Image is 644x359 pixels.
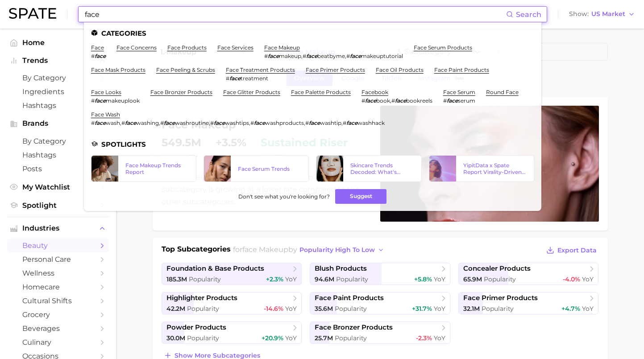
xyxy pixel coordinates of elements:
[22,87,94,96] span: Ingredients
[264,53,268,59] span: #
[414,275,432,283] span: +5.8%
[395,97,406,104] em: face
[95,97,106,104] em: face
[22,338,94,347] span: culinary
[316,155,421,182] a: Skincare Trends Decoded: What's Popular According to Google Search & TikTok
[7,222,109,235] button: Industries
[7,36,109,50] a: Home
[223,89,280,95] a: face glitter products
[376,97,390,104] span: book
[406,97,432,104] span: bookreels
[346,120,357,126] em: face
[391,97,395,104] span: #
[22,101,94,110] span: Hashtags
[125,162,189,175] div: Face Makeup Trends Report
[317,53,345,59] span: beatbyme
[365,97,376,104] em: face
[458,263,599,285] a: concealer products65.9m Popularity-4.0% YoY
[447,97,458,104] em: face
[320,120,341,126] span: washtip
[567,8,637,20] button: ShowUS Market
[335,305,367,313] span: Popularity
[162,322,302,344] a: powder products30.0m Popularity+20.9% YoY
[429,155,534,182] a: YipitData x Spate Report Virality-Driven Brands Are Taking a Slice of the Beauty Pie
[357,120,385,126] span: washhack
[569,12,589,17] span: Show
[238,193,330,200] span: Don't see what you're looking for?
[250,120,254,126] span: #
[214,120,225,126] em: face
[265,120,304,126] span: washproducts
[361,53,403,59] span: makeuptutorial
[91,29,534,37] li: Categories
[226,75,229,82] span: #
[7,239,109,252] a: beauty
[116,44,157,51] a: face concerns
[315,294,384,302] span: face paint products
[22,57,94,65] span: Trends
[91,120,95,126] span: #
[309,120,320,126] em: face
[335,189,386,204] button: Suggest
[463,305,480,313] span: 32.1m
[336,275,368,283] span: Popularity
[162,292,302,314] a: highlighter products42.2m Popularity-14.6% YoY
[335,334,367,342] span: Popularity
[361,97,365,104] span: #
[95,120,106,126] em: face
[22,137,94,145] span: by Category
[187,305,219,313] span: Popularity
[315,305,333,313] span: 35.6m
[91,66,145,73] a: face mask products
[95,53,106,59] em: face
[7,266,109,280] a: wellness
[164,120,175,126] em: face
[91,111,120,118] a: face wash
[563,275,580,283] span: -4.0%
[315,334,333,342] span: 25.7m
[7,294,109,308] a: cultural shifts
[156,66,215,73] a: face peeling & scrubs
[361,89,388,95] a: facebook
[175,120,209,126] span: washroutine
[150,89,212,95] a: face bronzer products
[557,247,597,254] span: Export Data
[414,44,472,51] a: face serum products
[166,264,264,273] span: foundation & base products
[343,120,346,126] span: #
[306,66,365,73] a: face primer products
[7,162,109,176] a: Posts
[7,99,109,112] a: Hashtags
[7,252,109,266] a: personal care
[229,75,241,82] em: face
[22,151,94,159] span: Hashtags
[242,245,288,254] span: face makeup
[167,44,207,51] a: face products
[106,97,140,104] span: makeuplook
[299,246,375,254] span: popularity high to low
[315,264,367,273] span: blush products
[91,155,196,182] a: Face Makeup Trends Report
[7,148,109,162] a: Hashtags
[350,162,414,175] div: Skincare Trends Decoded: What's Popular According to Google Search & TikTok
[7,198,109,212] a: Spotlight
[434,66,489,73] a: face paint products
[268,53,279,59] em: face
[22,324,94,333] span: beverages
[458,97,475,104] span: serum
[166,334,185,342] span: 30.0m
[262,334,283,342] span: +20.9%
[22,38,94,47] span: Home
[482,305,514,313] span: Popularity
[463,275,482,283] span: 65.9m
[305,120,309,126] span: #
[22,255,94,264] span: personal care
[285,305,297,313] span: YoY
[22,283,94,291] span: homecare
[189,275,221,283] span: Popularity
[303,53,306,59] span: #
[226,66,295,73] a: face treatment products
[346,53,350,59] span: #
[91,140,534,148] li: Spotlights
[241,75,268,82] span: treatment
